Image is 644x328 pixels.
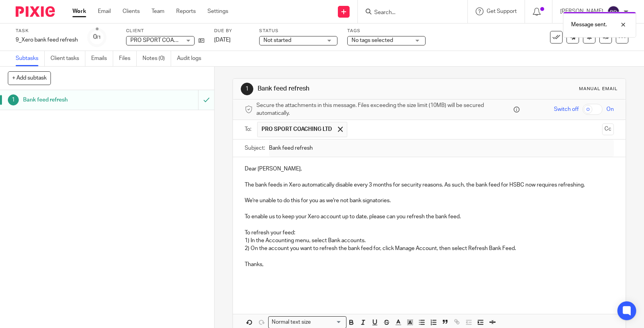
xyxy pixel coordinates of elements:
[16,36,78,44] div: 9_Xero bank feed refresh
[16,28,78,34] label: Task
[245,125,253,133] label: To:
[352,38,393,43] span: No tags selected
[91,51,113,66] a: Emails
[119,51,137,66] a: Files
[98,7,111,15] a: Email
[143,51,171,66] a: Notes (0)
[126,28,204,34] label: Client
[8,94,19,105] div: 1
[51,51,85,66] a: Client tasks
[245,245,614,252] p: 2) On the account you want to refresh the bank feed for, click Manage Account, then select Refres...
[152,7,164,15] a: Team
[176,7,196,15] a: Reports
[270,318,313,326] span: Normal text size
[177,51,207,66] a: Audit logs
[256,101,512,118] span: Secure the attachments in this message. Files exceeding the size limit (10MB) will be secured aut...
[245,237,614,245] p: 1) In the Accounting menu, select Bank accounts.
[8,71,51,85] button: + Add subtask
[97,35,101,40] small: /1
[72,7,86,15] a: Work
[606,105,614,113] span: On
[554,105,579,113] span: Switch off
[245,165,614,173] p: Dear [PERSON_NAME],
[245,144,265,152] label: Subject:
[262,125,332,133] span: PRO SPORT COACHING LTD
[571,21,607,29] p: Message sent.
[241,83,253,95] div: 1
[207,7,228,15] a: Settings
[245,229,614,237] p: To refresh your feed:
[579,86,618,92] div: Manual email
[263,38,291,43] span: Not started
[245,197,614,205] p: We're unable to do this for you as we're not bank signatories.
[245,261,614,268] p: Thanks,
[214,28,249,34] label: Due by
[23,94,135,106] h1: Bank feed refresh
[130,38,202,43] span: PRO SPORT COACHING LTD
[245,213,614,221] p: To enable us to keep your Xero account up to date, please can you refresh the bank feed.
[214,37,231,43] span: [DATE]
[259,28,337,34] label: Status
[16,51,45,66] a: Subtasks
[314,318,342,326] input: Search for option
[93,33,101,42] div: 0
[123,7,140,15] a: Clients
[16,6,55,17] img: Pixie
[602,123,614,135] button: Cc
[607,5,620,18] img: svg%3E
[258,85,446,93] h1: Bank feed refresh
[245,181,614,189] p: The bank feeds in Xero automatically disable every 3 months for security reasons. As such, the ba...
